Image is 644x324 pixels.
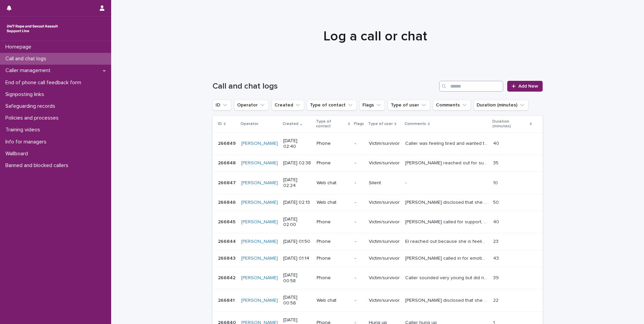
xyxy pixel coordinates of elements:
[283,295,311,306] p: [DATE] 00:56
[369,256,400,261] p: Victim/survivor
[405,237,489,245] p: El reached out because she is feeling down and needed to talk to someone. recounted her Rape expe...
[355,275,363,281] p: -
[3,162,74,169] p: Banned and blocked callers
[3,151,33,157] p: Wallboard
[359,100,385,110] button: Flags
[493,218,501,225] p: 40
[405,139,489,147] p: Caller was feeling tired and wanted to talk. She is not getting the kind of support she needs at ...
[218,237,237,245] p: 266844
[234,100,269,110] button: Operator
[271,100,304,110] button: Created
[241,160,278,166] a: [PERSON_NAME]
[3,103,61,109] p: Safeguarding records
[3,67,56,74] p: Caller management
[283,239,311,245] p: [DATE] 01:50
[405,218,489,225] p: Caroline called for support, son helped her report incident, going through police investigation, ...
[213,289,543,312] tr: 266841266841 [PERSON_NAME] [DATE] 00:56Web chat-Victim/survivor[PERSON_NAME] disclosed that she w...
[241,180,278,186] a: [PERSON_NAME]
[317,275,349,281] p: Phone
[3,44,37,50] p: Homepage
[405,120,426,128] p: Comments
[213,155,543,172] tr: 266848266848 [PERSON_NAME] [DATE] 02:38Phone-Victim/survivor[PERSON_NAME] reached out for support...
[283,177,311,189] p: [DATE] 02:24
[213,211,543,233] tr: 266845266845 [PERSON_NAME] [DATE] 02:00Phone-Victim/survivor[PERSON_NAME] called for support, son...
[493,254,500,261] p: 43
[405,198,489,205] p: Ellie disclosed that she was raped recently and was scared about next steps. She had a panic atta...
[317,239,349,245] p: Phone
[493,139,501,147] p: 40
[369,200,400,205] p: Victim/survivor
[283,256,311,261] p: [DATE] 01:14
[317,141,349,147] p: Phone
[493,274,500,281] p: 39
[355,219,363,225] p: -
[439,81,503,92] input: Search
[368,120,393,128] p: Type of user
[241,298,278,303] a: [PERSON_NAME]
[218,254,237,261] p: 266843
[507,81,543,92] a: Add New
[355,141,363,147] p: -
[218,198,237,205] p: 266846
[213,132,543,155] tr: 266849266849 [PERSON_NAME] [DATE] 02:40Phone-Victim/survivorCaller was feeling tired and wanted t...
[218,274,237,281] p: 266842
[493,237,500,245] p: 23
[3,91,50,98] p: Signposting links
[240,120,258,128] p: Operator
[241,219,278,225] a: [PERSON_NAME]
[213,100,231,110] button: ID
[369,180,400,186] p: Silent
[213,82,437,91] h1: Call and chat logs
[213,250,543,267] tr: 266843266843 [PERSON_NAME] [DATE] 01:14Phone-Victim/survivor[PERSON_NAME] called in for emotional...
[317,256,349,261] p: Phone
[493,179,499,186] p: 10
[218,159,237,166] p: 266848
[493,296,500,303] p: 22
[316,118,346,130] p: Type of contact
[433,100,471,110] button: Comments
[518,84,538,89] span: Add New
[210,28,540,44] h1: Log a call or chat
[369,141,400,147] p: Victim/survivor
[3,139,52,145] p: Info for managers
[355,200,363,205] p: -
[354,120,364,128] p: Flags
[218,179,237,186] p: 266847
[213,172,543,194] tr: 266847266847 [PERSON_NAME] [DATE] 02:24Web chat-Silent-- 1010
[369,298,400,303] p: Victim/survivor
[218,296,236,303] p: 266841
[474,100,528,110] button: Duration (minutes)
[5,22,59,35] img: rhQMoQhaT3yELyF149Cw
[355,256,363,261] p: -
[283,138,311,150] p: [DATE] 02:40
[317,298,349,303] p: Web chat
[405,159,489,166] p: Caller reached out for support, struggling to sleep, breathing and grounding exercises done durin...
[317,219,349,225] p: Phone
[3,79,87,86] p: End of phone call feedback form
[213,267,543,289] tr: 266842266842 [PERSON_NAME] [DATE] 00:58Phone-Victim/survivorCaller sounded very young but did not...
[283,200,311,205] p: [DATE] 02:13
[355,180,363,186] p: -
[405,296,489,303] p: Emma disclosed that she was forced to have sex. Ignored my attempt to ask about feelings. Was ada...
[369,219,400,225] p: Victim/survivor
[283,120,298,128] p: Created
[355,298,363,303] p: -
[218,139,237,147] p: 266849
[355,239,363,245] p: -
[369,275,400,281] p: Victim/survivor
[3,56,52,62] p: Call and chat logs
[405,254,489,261] p: Margaret called in for emotional support around her abuse with her ex-partner and how the carer s...
[241,200,278,205] a: [PERSON_NAME]
[405,179,408,186] p: -
[317,160,349,166] p: Phone
[3,127,45,133] p: Training videos
[218,218,237,225] p: 266845
[283,217,311,228] p: [DATE] 02:00
[213,233,543,250] tr: 266844266844 [PERSON_NAME] [DATE] 01:50Phone-Victim/survivorEl reached out because she is feeling...
[317,180,349,186] p: Web chat
[317,200,349,205] p: Web chat
[241,239,278,245] a: [PERSON_NAME]
[355,160,363,166] p: -
[369,160,400,166] p: Victim/survivor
